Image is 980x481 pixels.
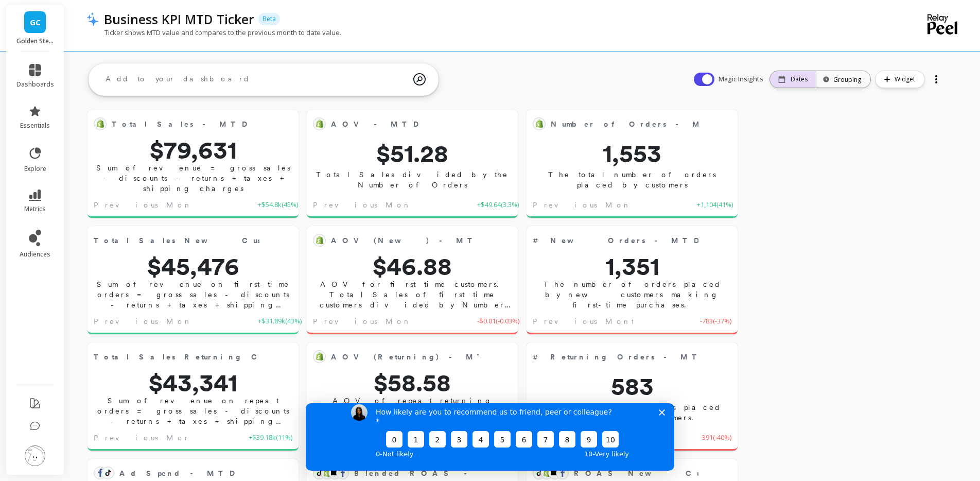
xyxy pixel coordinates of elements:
[94,350,259,364] span: Total Sales Returning Customers - MTD
[719,74,765,84] span: Magic Insights
[527,169,738,190] p: The total number of orders placed by customers
[331,350,479,364] span: AOV (Returning) - MTD
[895,74,918,84] span: Widget
[307,279,518,310] p: AOV for first time customers. Total Sales of first time customers divided by Number of Orders of ...
[87,279,299,310] p: Sum of revenue on first-time orders = gross sales - discounts - returns + taxes + shipping charges
[94,352,360,363] span: Total Sales Returning Customers - MTD
[94,235,351,246] span: Total Sales New Customers - MTD
[112,117,259,131] span: Total Sales - MTD
[354,466,479,480] span: Blended ROAS - MTD
[25,445,45,466] img: profile picture
[104,10,254,28] p: Business KPI MTD Ticker
[527,279,738,310] p: The number of orders placed by new customers making first-time purchases.
[119,468,241,479] span: Ad Spend - MTD
[30,16,41,28] span: GC
[119,466,259,480] span: Ad Spend - MTD
[477,200,519,210] span: +$49.64 ( 3.3% )
[527,254,738,279] span: 1,351
[258,316,302,327] span: +$31.89k ( 43% )
[20,250,50,259] span: audiences
[533,200,697,210] span: Previous Month to Date
[533,233,698,248] span: # New Orders - MTD
[533,350,698,364] span: # Returning Orders - MTD
[307,254,518,279] span: $46.88
[87,163,299,194] p: Sum of revenue = gross sales - discounts - returns + taxes + shipping charges
[306,403,674,471] iframe: Survey by Kateryna from Peel
[697,200,733,210] span: +1,104 ( 41% )
[331,119,425,130] span: AOV - MTD
[94,433,201,443] span: Previous Month
[24,165,46,173] span: explore
[307,141,518,166] span: $51.28
[87,370,299,395] span: $43,341
[527,374,738,399] span: 583
[307,396,518,426] p: AOV of repeat returning customers. Total Sales of repeat customers divided by Number of Orders of...
[574,468,795,479] span: ROAS New Customers - MTD
[20,122,50,130] span: essentials
[112,119,253,130] span: Total Sales - MTD
[354,468,515,479] span: Blended ROAS - MTD
[477,316,519,327] span: -$0.01 ( -0.03% )
[16,37,54,45] p: Golden Steer Steak Company
[24,205,46,213] span: metrics
[331,233,479,248] span: AOV (New) - MTD
[527,402,738,423] p: The number of orders placed by returning customers.
[86,28,341,37] p: Ticker shows MTD value and compares to the previous month to date value.
[94,316,258,327] span: Previous Month to Date
[258,13,280,25] p: Beta
[258,200,298,210] span: +$54.8k ( 45% )
[307,370,518,395] span: $58.58
[94,200,258,210] span: Previous Month to Date
[307,169,518,190] p: Total Sales divided by the Number of Orders
[249,433,292,443] span: +$39.18k ( 11% )
[791,75,808,83] p: Dates
[313,200,477,210] span: Previous Month to Date
[700,316,731,327] span: -783 ( -37% )
[826,75,861,84] div: Grouping
[551,119,726,130] span: Number of Orders - MTD
[875,71,925,88] button: Widget
[87,254,299,279] span: $45,476
[527,141,738,166] span: 1,553
[700,433,731,443] span: -391 ( -40% )
[533,235,705,246] span: # New Orders - MTD
[86,12,99,26] img: header icon
[533,316,640,327] span: Previous Month
[413,65,426,93] img: magic search icon
[331,117,479,131] span: AOV - MTD
[574,466,698,480] span: ROAS New Customers - MTD
[313,316,477,327] span: Previous Month to Date
[87,138,299,162] span: $79,631
[331,235,490,246] span: AOV (New) - MTD
[87,396,299,426] p: Sum of revenue on repeat orders = gross sales - discounts - returns + taxes + shipping charges
[16,80,54,89] span: dashboards
[331,352,500,363] span: AOV (Returning) - MTD
[533,352,714,363] span: # Returning Orders - MTD
[94,233,259,248] span: Total Sales New Customers - MTD
[551,117,698,131] span: Number of Orders - MTD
